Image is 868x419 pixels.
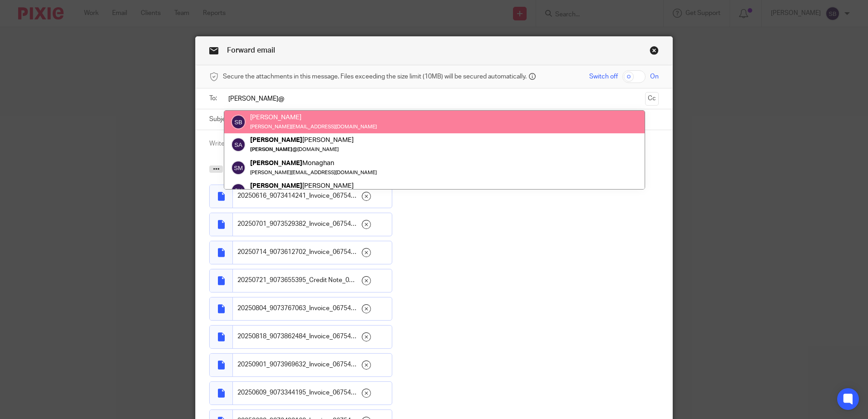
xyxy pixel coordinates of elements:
[231,138,246,152] img: svg%3E
[209,115,233,124] label: Subject:
[250,159,377,168] div: Monaghan
[250,147,292,152] em: [PERSON_NAME]
[237,304,357,313] span: 20250804_9073767063_Invoice_0675447000.pdf
[237,248,357,257] span: 20250714_9073612702_Invoice_0675447000.pdf
[237,332,357,341] span: 20250818_9073862484_Invoice_0675447000.pdf
[237,276,357,285] span: 20250721_9073655395_Credit Note_0675447000.pdf
[237,219,357,229] span: 20250701_9073529382_Invoice_0675447000.pdf
[237,191,357,200] span: 20250616_9073414241_Invoice_0675447000.pdf
[237,388,357,397] span: 20250609_9073344195_Invoice_0675447000.pdf
[231,161,246,175] img: svg%3E
[231,183,246,198] img: svg%3E
[645,92,659,106] button: Cc
[250,182,302,189] em: [PERSON_NAME]
[589,72,618,81] span: Switch off
[209,94,219,103] label: To:
[223,72,527,81] span: Secure the attachments in this message. Files exceeding the size limit (10MB) will be secured aut...
[250,160,302,166] em: [PERSON_NAME]
[250,170,377,175] small: [PERSON_NAME][EMAIL_ADDRESS][DOMAIN_NAME]
[227,47,275,54] span: Forward email
[250,136,354,145] div: [PERSON_NAME]
[250,113,377,122] div: [PERSON_NAME]
[250,137,302,144] em: [PERSON_NAME]
[650,72,659,81] span: On
[237,360,357,369] span: 20250901_9073969632_Invoice_0675447000.pdf
[250,147,339,152] small: @[DOMAIN_NAME]
[231,115,246,129] img: svg%3E
[250,181,354,190] div: [PERSON_NAME]
[650,46,659,58] a: Close this dialog window
[250,124,377,129] small: [PERSON_NAME][EMAIL_ADDRESS][DOMAIN_NAME]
